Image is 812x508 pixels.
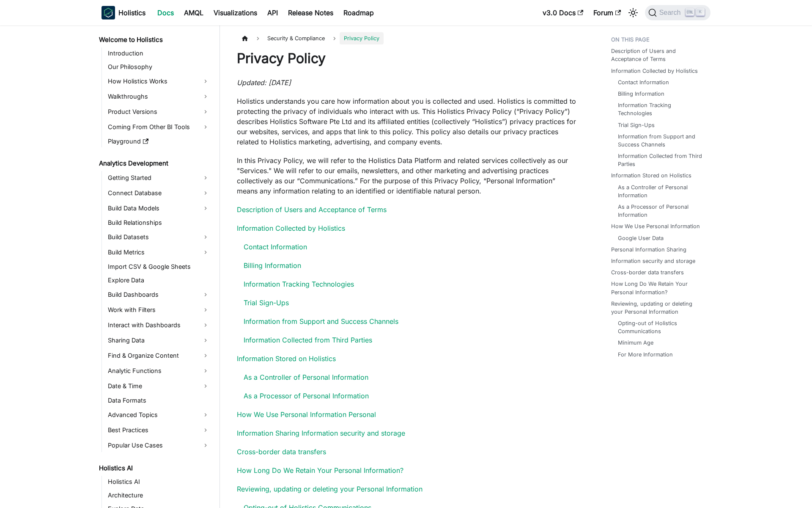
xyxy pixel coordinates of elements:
[618,133,702,149] a: Information from Support and Success Channels
[118,8,145,18] b: Holistics
[237,50,577,67] h1: Privacy Policy
[208,6,262,19] a: Visualizations
[105,288,212,301] a: Build Dashboards
[105,303,212,317] a: Work with Filters
[611,280,705,296] a: How Long Do We Retain Your Personal Information?
[105,395,212,406] a: Data Formats
[244,298,289,307] a: Trial Sign-Ups
[105,105,212,119] a: Product Versions
[237,429,405,437] a: Information Sharing Information security and storage
[237,155,577,196] p: In this Privacy Policy, we will refer to the Holistics Data Platform and related services collect...
[696,8,705,16] kbd: K
[244,243,307,251] a: Contact Information
[618,234,664,242] a: Google User Data
[338,6,379,19] a: Roadmap
[105,230,212,244] a: Build Datasets
[96,462,212,474] a: Holistics AI
[105,75,212,88] a: How Holistics Works
[105,61,212,73] a: Our Philosophy
[340,32,384,44] span: Privacy Policy
[237,466,403,475] a: How Long Do We Retain Your Personal Information?
[611,268,684,276] a: Cross-border data transfers
[237,96,577,147] p: Holistics understands you care how information about you is collected and used. Holistics is comm...
[611,300,705,316] a: Reviewing, updating or deleting your Personal Information
[618,203,702,219] a: As a Processor of Personal Information
[237,410,376,419] a: How We Use Personal Information Personal
[105,202,212,215] a: Build Data Models
[105,476,212,488] a: Holistics AI
[105,171,212,185] a: Getting Started
[237,32,577,44] nav: Breadcrumbs
[105,408,212,422] a: Advanced Topics
[283,6,338,19] a: Release Notes
[105,135,212,147] a: Playground
[105,120,212,134] a: Coming From Other BI Tools
[237,354,336,363] a: Information Stored on Holistics
[105,379,212,393] a: Date & Time
[105,90,212,103] a: Walkthroughs
[105,318,212,332] a: Interact with Dashboards
[626,6,640,19] button: Switch between dark and light mode (currently light mode)
[611,257,695,265] a: Information security and storage
[657,9,686,17] span: Search
[179,6,208,19] a: AMQL
[237,205,387,214] a: Description of Users and Acceptance of Terms
[105,489,212,501] a: Architecture
[101,6,145,19] a: HolisticsHolistics
[244,373,368,381] a: As a Controller of Personal Information
[105,246,212,259] a: Build Metrics
[618,90,664,98] a: Billing Information
[105,261,212,273] a: Import CSV & Google Sheets
[105,349,212,362] a: Find & Organize Content
[237,32,253,44] a: Home page
[611,47,705,63] a: Description of Users and Acceptance of Terms
[244,280,354,288] a: Information Tracking Technologies
[105,334,212,347] a: Sharing Data
[152,6,179,19] a: Docs
[538,6,588,19] a: v3.0 Docs
[611,222,700,230] a: How We Use Personal Information
[618,319,702,335] a: Opting-out of Holistics Communications
[618,351,673,359] a: For More Information
[105,439,212,452] a: Popular Use Cases
[244,317,398,326] a: Information from Support and Success Channels
[105,364,212,378] a: Analytic Functions
[105,423,212,437] a: Best Practices
[105,47,212,59] a: Introduction
[645,5,710,20] button: Search (Ctrl+K)
[244,336,372,344] a: Information Collected from Third Parties
[262,6,283,19] a: API
[244,261,301,270] a: Billing Information
[237,78,291,87] em: Updated: [DATE]
[588,6,626,19] a: Forum
[618,152,702,168] a: Information Collected from Third Parties
[237,447,326,456] a: Cross-border data transfers
[93,25,220,508] nav: Docs sidebar
[263,32,329,44] span: Security & Compliance
[105,217,212,229] a: Build Relationships
[611,67,698,75] a: Information Collected by Holistics
[618,101,702,117] a: Information Tracking Technologies
[96,34,212,46] a: Welcome to Holistics
[101,6,115,19] img: Holistics
[105,274,212,286] a: Explore Data
[611,171,691,179] a: Information Stored on Holistics
[96,157,212,169] a: Analytics Development
[105,186,212,200] a: Connect Database
[244,392,369,400] a: As a Processor of Personal Information
[237,485,422,493] a: Reviewing, updating or deleting your Personal Information
[618,183,702,199] a: As a Controller of Personal Information
[618,339,653,347] a: Minimum Age
[611,246,686,254] a: Personal Information Sharing
[618,121,655,129] a: Trial Sign-Ups
[618,78,669,86] a: Contact Information
[237,224,345,232] a: Information Collected by Holistics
